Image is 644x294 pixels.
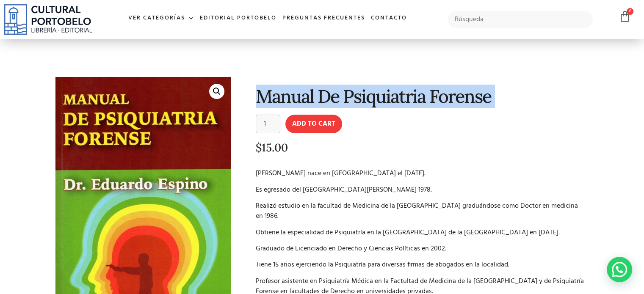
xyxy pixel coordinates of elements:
input: Búsqueda [448,11,593,28]
a: 🔍 [209,84,224,99]
a: Preguntas frecuentes [279,9,368,27]
p: Realizó estudio en la facultad de Medicina de la [GEOGRAPHIC_DATA] graduándose como Doctor en med... [256,201,586,221]
p: Tiene 15 años ejerciendo la Psiquiatría para diversas firmas de abogados en la localidad. [256,260,586,270]
bdi: 15.00 [256,140,288,154]
p: [PERSON_NAME] nace en [GEOGRAPHIC_DATA] el [DATE]. [256,168,586,179]
h1: Manual De Psiquiatria Forense [256,86,586,106]
a: Ver Categorías [125,9,197,27]
div: WhatsApp contact [607,257,632,282]
p: Es egresado del [GEOGRAPHIC_DATA][PERSON_NAME] 1978. [256,185,586,195]
span: $ [256,140,262,154]
p: Graduado de Licenciado en Derecho y Ciencias Políticas en 2002. [256,244,586,254]
a: 0 [619,11,631,23]
a: Editorial Portobelo [197,9,279,27]
button: Add to cart [285,115,342,133]
a: Contacto [368,9,410,27]
span: 0 [627,8,633,15]
p: Obtiene la especialidad de Psiquiatría en la [GEOGRAPHIC_DATA] de la [GEOGRAPHIC_DATA] en [DATE]. [256,228,586,238]
input: Product quantity [256,115,280,133]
